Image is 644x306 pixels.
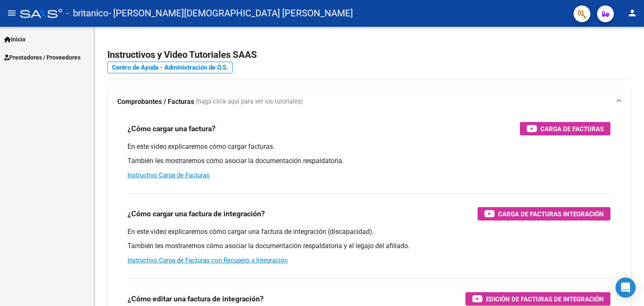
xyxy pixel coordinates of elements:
h3: ¿Cómo cargar una factura de integración? [127,208,265,220]
mat-icon: menu [7,8,17,18]
span: Prestadores / Proveedores [4,53,80,62]
span: - [PERSON_NAME][DEMOGRAPHIC_DATA] [PERSON_NAME] [109,4,353,23]
span: Carga de Facturas [540,124,604,134]
p: También les mostraremos cómo asociar la documentación respaldatoria y el legajo del afiliado. [127,241,610,251]
mat-icon: person [627,8,637,18]
a: Centro de Ayuda - Administración de O.S. [107,62,233,73]
p: En este video explicaremos cómo cargar una factura de integración (discapacidad). [127,227,610,236]
span: Inicio [4,35,26,44]
mat-expansion-panel-header: Comprobantes / Facturas (haga click aquí para ver los tutoriales) [107,88,631,115]
h3: ¿Cómo editar una factura de integración? [127,293,264,305]
button: Edición de Facturas de integración [465,292,610,306]
strong: Comprobantes / Facturas [117,97,194,106]
button: Carga de Facturas Integración [478,207,610,220]
p: También les mostraremos cómo asociar la documentación respaldatoria. [127,156,610,166]
h2: Instructivos y Video Tutoriales SAAS [107,47,631,63]
button: Carga de Facturas [520,122,610,135]
div: Open Intercom Messenger [615,277,636,298]
span: - britanico [66,4,109,23]
h3: ¿Cómo cargar una factura? [127,123,216,135]
a: Instructivo Carga de Facturas con Recupero x Integración [127,257,288,264]
span: Carga de Facturas Integración [498,209,604,219]
a: Instructivo Carga de Facturas [127,171,210,179]
span: (haga click aquí para ver los tutoriales) [196,97,303,106]
span: Edición de Facturas de integración [486,294,604,304]
p: En este video explicaremos cómo cargar facturas. [127,142,610,151]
